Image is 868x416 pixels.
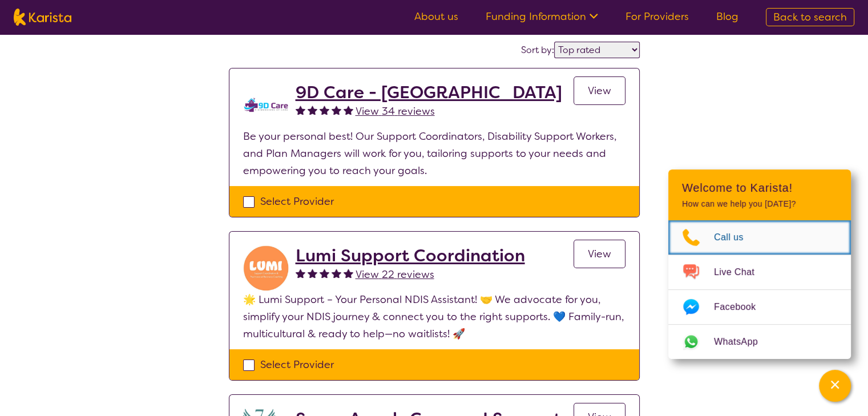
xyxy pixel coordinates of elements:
[682,181,837,195] h2: Welcome to Karista!
[682,199,837,209] p: How can we help you [DATE]?
[308,268,317,278] img: fullstar
[320,105,329,115] img: fullstar
[716,10,738,23] a: Blog
[344,268,353,278] img: fullstar
[14,9,71,26] img: Karista logo
[296,268,305,278] img: fullstar
[296,82,562,103] a: 9D Care - [GEOGRAPHIC_DATA]
[243,128,625,179] p: Be your personal best! Our Support Coordinators, Disability Support Workers, and Plan Managers wi...
[344,105,353,115] img: fullstar
[714,229,757,246] span: Call us
[296,105,305,115] img: fullstar
[521,44,554,56] label: Sort by:
[819,370,851,402] button: Channel Menu
[714,298,769,316] span: Facebook
[588,84,611,98] span: View
[243,82,289,128] img: zklkmrpc7cqrnhnbeqm0.png
[668,325,851,359] a: Web link opens in a new tab.
[588,247,611,261] span: View
[356,268,434,281] span: View 22 reviews
[356,266,434,283] a: View 22 reviews
[320,268,329,278] img: fullstar
[243,245,289,291] img: rybwu2dtdo40a3tyd2no.jpg
[773,10,847,24] span: Back to search
[668,169,851,359] div: Channel Menu
[714,333,772,350] span: WhatsApp
[296,245,525,266] a: Lumi Support Coordination
[574,76,625,105] a: View
[414,10,458,23] a: About us
[766,8,854,26] a: Back to search
[574,240,625,268] a: View
[356,104,435,118] span: View 34 reviews
[243,291,625,342] p: 🌟 Lumi Support – Your Personal NDIS Assistant! 🤝 We advocate for you, simplify your NDIS journey ...
[486,10,598,23] a: Funding Information
[356,103,435,120] a: View 34 reviews
[332,105,341,115] img: fullstar
[625,10,689,23] a: For Providers
[714,264,768,281] span: Live Chat
[308,105,317,115] img: fullstar
[332,268,341,278] img: fullstar
[668,220,851,359] ul: Choose channel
